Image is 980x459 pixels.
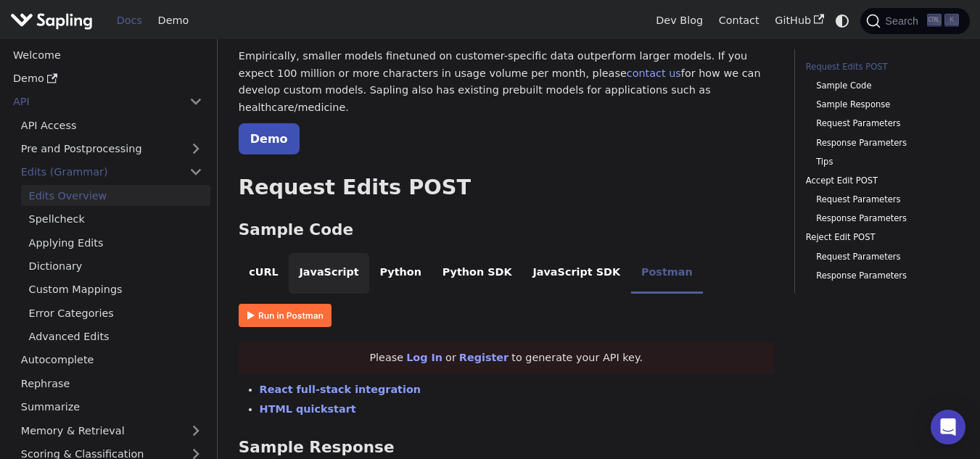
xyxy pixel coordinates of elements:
a: Advanced Edits [21,326,210,347]
a: Request Parameters [816,193,949,207]
a: Request Parameters [816,117,949,131]
img: Run in Postman [239,304,332,327]
button: Search (Ctrl+K) [860,8,969,34]
a: API Access [13,115,210,136]
a: GitHub [767,9,831,32]
a: Autocomplete [13,350,210,371]
li: Postman [631,253,704,294]
div: Please or to generate your API key. [239,342,774,374]
a: contact us [627,67,681,79]
a: Reject Edit POST [806,231,954,244]
img: Sapling.ai [10,10,93,31]
a: Dictionary [21,256,210,277]
a: Custom Mappings [21,279,210,300]
a: Register [459,352,508,363]
a: Dev Blog [648,9,710,32]
li: JavaScript SDK [522,253,631,294]
span: Search [881,15,927,27]
a: Spellcheck [21,209,210,230]
a: Response Parameters [816,212,949,226]
a: Request Edits POST [806,60,954,74]
a: Welcome [5,44,210,65]
a: Pre and Postprocessing [13,138,210,160]
a: Sapling.ai [10,10,98,31]
a: Contact [711,9,767,32]
a: Rephrase [13,373,210,394]
p: Empirically, smaller models finetuned on customer-specific data outperform larger models. If you ... [239,48,774,117]
a: Edits (Grammar) [13,162,210,183]
a: Demo [150,9,197,32]
a: Error Categories [21,302,210,323]
a: Accept Edit POST [806,174,954,188]
div: Open Intercom Messenger [931,410,965,444]
li: Python [369,253,432,294]
a: Demo [5,68,210,89]
li: cURL [239,253,289,294]
a: Demo [239,123,300,154]
a: HTML quickstart [260,403,356,415]
kbd: K [944,14,959,27]
a: API [5,91,181,112]
a: Response Parameters [816,136,949,150]
h2: Request Edits POST [239,175,774,201]
a: Summarize [13,397,210,418]
button: Collapse sidebar category 'API' [181,91,210,112]
a: Sample Response [816,98,949,112]
h3: Sample Response [239,438,774,458]
a: Applying Edits [21,232,210,253]
a: Tips [816,155,949,169]
a: Response Parameters [816,269,949,283]
button: Switch between dark and light mode (currently system mode) [832,10,853,31]
li: Python SDK [432,253,522,294]
h3: Sample Code [239,220,774,240]
a: Docs [109,9,150,32]
a: Log In [406,352,442,363]
a: Request Parameters [816,250,949,264]
a: Sample Code [816,79,949,93]
a: Memory & Retrieval [13,420,210,441]
li: JavaScript [289,253,369,294]
a: Edits Overview [21,185,210,206]
a: React full-stack integration [260,384,421,395]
